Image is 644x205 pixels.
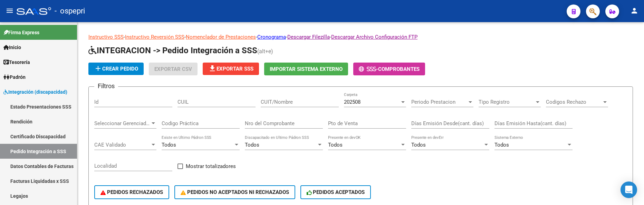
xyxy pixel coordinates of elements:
[3,44,21,51] span: Inicio
[94,185,169,199] button: PEDIDOS RECHAZADOS
[149,63,198,75] button: Exportar CSV
[494,142,509,148] span: Todos
[3,73,26,81] span: Padrón
[94,142,150,148] span: CAE Validado
[162,142,176,148] span: Todos
[94,120,150,127] span: Seleccionar Gerenciador
[88,63,144,75] button: Crear Pedido
[300,185,371,199] button: PEDIDOS ACEPTADOS
[88,34,124,40] a: Instructivo SSS
[94,81,118,91] h3: Filtros
[88,33,633,41] p: - - - - -
[245,142,259,148] span: Todos
[411,99,467,105] span: Periodo Prestacion
[378,66,420,72] span: Comprobantes
[328,142,343,148] span: Todos
[88,46,257,55] span: INTEGRACION -> Pedido Integración a SSS
[630,7,638,15] mat-icon: person
[125,34,184,40] a: Instructivo Reversión SSS
[331,34,417,40] a: Descargar Archivo Configuración FTP
[94,64,102,73] mat-icon: add
[55,3,85,19] span: - ospepri
[6,7,14,15] mat-icon: menu
[287,34,330,40] a: Descargar Filezilla
[257,34,286,40] a: Cronograma
[479,99,535,105] span: Tipo Registro
[181,189,289,195] span: PEDIDOS NO ACEPTADOS NI RECHAZADOS
[411,142,426,148] span: Todos
[154,66,192,72] span: Exportar CSV
[621,181,637,198] div: Open Intercom Messenger
[264,63,348,75] button: Importar Sistema Externo
[344,99,361,105] span: 202508
[359,66,378,72] span: -
[208,66,253,72] span: Exportar SSS
[94,66,138,72] span: Crear Pedido
[353,63,425,75] button: -Comprobantes
[3,29,39,36] span: Firma Express
[100,189,163,195] span: PEDIDOS RECHAZADOS
[546,99,602,105] span: Codigos Rechazo
[3,88,67,96] span: Integración (discapacidad)
[203,63,259,75] button: Exportar SSS
[257,48,273,55] span: (alt+e)
[174,185,295,199] button: PEDIDOS NO ACEPTADOS NI RECHAZADOS
[307,189,365,195] span: PEDIDOS ACEPTADOS
[186,162,236,170] span: Mostrar totalizadores
[208,64,217,73] mat-icon: file_download
[270,66,343,72] span: Importar Sistema Externo
[3,58,30,66] span: Tesorería
[186,34,256,40] a: Nomenclador de Prestaciones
